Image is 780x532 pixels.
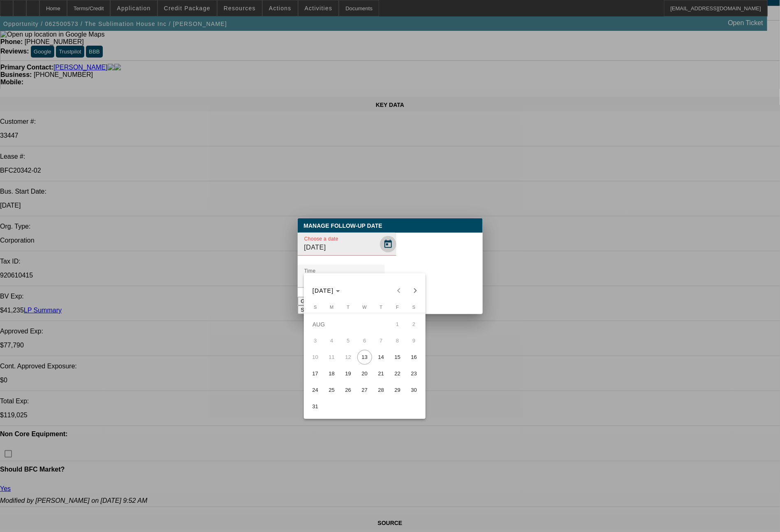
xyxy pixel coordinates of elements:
button: August 26, 2025 [340,382,356,398]
button: August 21, 2025 [373,365,389,382]
span: 12 [341,350,356,365]
button: August 8, 2025 [389,333,406,349]
button: August 25, 2025 [324,382,340,398]
button: August 9, 2025 [406,333,422,349]
button: August 13, 2025 [356,349,373,365]
span: 25 [324,383,339,398]
span: T [380,305,382,310]
button: August 28, 2025 [373,382,389,398]
span: 5 [341,333,356,348]
span: 26 [341,383,356,398]
span: M [330,305,333,310]
span: [DATE] [312,287,334,294]
button: August 16, 2025 [406,349,422,365]
span: 16 [407,350,421,365]
span: 9 [407,333,421,348]
span: 27 [357,383,372,398]
span: F [396,305,399,310]
button: August 11, 2025 [324,349,340,365]
button: August 23, 2025 [406,365,422,382]
button: August 20, 2025 [356,365,373,382]
button: August 30, 2025 [406,382,422,398]
span: 13 [357,350,372,365]
button: August 31, 2025 [307,398,324,415]
button: August 24, 2025 [307,382,324,398]
span: 30 [407,383,421,398]
button: August 2, 2025 [406,316,422,333]
span: 29 [390,383,405,398]
span: 20 [357,366,372,381]
button: August 19, 2025 [340,365,356,382]
td: AUG [307,316,389,333]
button: August 29, 2025 [389,382,406,398]
span: 11 [324,350,339,365]
button: August 15, 2025 [389,349,406,365]
span: 15 [390,350,405,365]
span: 14 [374,350,389,365]
span: 8 [390,333,405,348]
span: 18 [324,366,339,381]
button: August 22, 2025 [389,365,406,382]
button: Choose month and year [309,283,343,298]
button: August 5, 2025 [340,333,356,349]
span: 31 [308,399,323,414]
button: August 3, 2025 [307,333,324,349]
button: August 6, 2025 [356,333,373,349]
span: 22 [390,366,405,381]
span: 19 [341,366,356,381]
span: 28 [374,383,389,398]
span: 10 [308,350,323,365]
button: August 18, 2025 [324,365,340,382]
span: 21 [374,366,389,381]
button: August 27, 2025 [356,382,373,398]
span: 6 [357,333,372,348]
button: August 10, 2025 [307,349,324,365]
span: 7 [374,333,389,348]
button: August 17, 2025 [307,365,324,382]
button: August 1, 2025 [389,316,406,333]
button: August 4, 2025 [324,333,340,349]
span: 4 [324,333,339,348]
button: August 14, 2025 [373,349,389,365]
span: 24 [308,383,323,398]
span: T [347,305,349,310]
span: 3 [308,333,323,348]
span: 17 [308,366,323,381]
button: August 7, 2025 [373,333,389,349]
span: 1 [390,317,405,332]
span: S [412,305,415,310]
button: Next month [407,282,424,299]
span: S [314,305,317,310]
span: W [363,305,367,310]
span: 2 [407,317,421,332]
span: 23 [407,366,421,381]
button: August 12, 2025 [340,349,356,365]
